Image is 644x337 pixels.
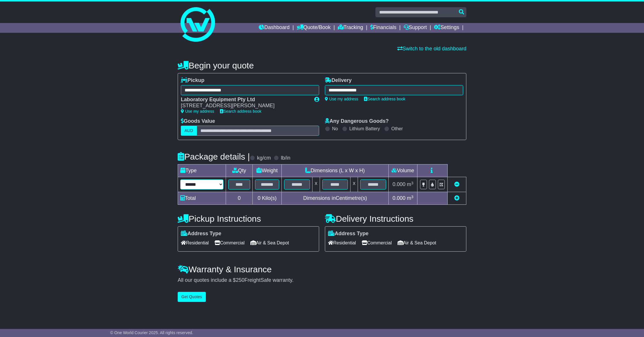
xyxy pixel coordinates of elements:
label: lb/in [281,155,290,161]
td: Total [178,192,226,205]
a: Remove this item [454,181,459,187]
a: Support [404,23,427,33]
label: Address Type [181,231,221,237]
td: x [350,177,358,192]
span: 0.000 [392,181,405,187]
div: All our quotes include a $ FreightSafe warranty. [178,277,466,284]
label: Pickup [181,77,204,84]
label: kg/cm [257,155,271,161]
span: Commercial [214,238,244,247]
span: © One World Courier 2025. All rights reserved. [110,330,193,335]
a: Quote/Book [297,23,331,33]
a: Financials [370,23,396,33]
td: 0 [226,192,253,205]
h4: Warranty & Insurance [178,265,466,274]
span: Commercial [362,238,392,247]
a: Add new item [454,195,459,201]
label: Other [391,126,403,131]
sup: 3 [411,195,413,199]
a: Use my address [181,109,214,114]
sup: 3 [411,181,413,185]
td: Qty [226,164,253,177]
h4: Delivery Instructions [325,214,466,223]
label: No [332,126,338,131]
td: Type [178,164,226,177]
a: Switch to the old dashboard [397,46,466,51]
h4: Pickup Instructions [178,214,319,223]
td: Weight [253,164,282,177]
span: 250 [236,277,244,283]
span: m [407,195,413,201]
label: Address Type [328,231,369,237]
a: Dashboard [259,23,290,33]
td: Volume [388,164,417,177]
h4: Package details | [178,152,250,161]
span: 0.000 [392,195,405,201]
label: Goods Value [181,118,215,125]
h4: Begin your quote [178,61,466,70]
td: Kilo(s) [253,192,282,205]
button: Get Quotes [178,292,206,302]
span: Residential [328,238,356,247]
a: Search address book [364,97,405,101]
label: AUD [181,126,197,136]
span: Air & Sea Depot [250,238,289,247]
span: Residential [181,238,209,247]
span: Air & Sea Depot [398,238,436,247]
div: [STREET_ADDRESS][PERSON_NAME] [181,103,308,109]
a: Search address book [220,109,261,114]
a: Settings [434,23,459,33]
td: Dimensions (L x W x H) [281,164,388,177]
label: Lithium Battery [349,126,380,131]
td: Dimensions in Centimetre(s) [281,192,388,205]
a: Use my address [325,97,358,101]
td: x [312,177,320,192]
label: Any Dangerous Goods? [325,118,389,125]
a: Tracking [338,23,363,33]
div: Laboratory Equipment Pty Ltd [181,97,308,103]
span: m [407,181,413,187]
span: 0 [258,195,260,201]
label: Delivery [325,77,352,84]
